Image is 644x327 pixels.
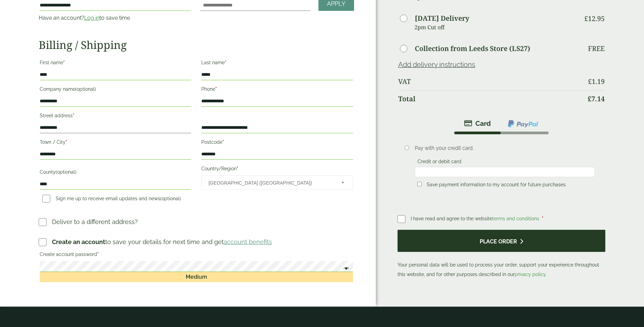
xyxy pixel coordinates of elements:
[75,86,96,92] span: (optional)
[588,94,605,103] bdi: 7.14
[215,86,217,92] abbr: required
[160,196,181,201] span: (optional)
[208,176,332,190] span: United Kingdom (UK)
[201,84,353,96] label: Phone
[415,15,469,22] label: [DATE] Delivery
[40,196,184,203] label: Sign me up to receive email updates and news
[97,252,99,257] abbr: required
[225,60,226,65] abbr: required
[40,58,191,69] label: First name
[398,90,583,107] th: Total
[39,14,192,22] p: Have an account? to save time
[40,249,353,261] label: Create account password
[73,113,74,118] abbr: required
[398,73,583,90] th: VAT
[39,38,354,51] h2: Billing / Shipping
[40,137,191,149] label: Town / City
[52,217,138,226] p: Deliver to a different address?
[588,77,592,86] span: £
[201,164,353,175] label: Country/Region
[201,175,353,190] span: Country/Region
[415,159,464,166] label: Credit or debit card
[411,216,540,221] span: I have read and agree to the website
[201,58,353,69] label: Last name
[415,22,583,32] p: 2pm Cut off
[40,84,191,96] label: Company name
[42,195,50,203] input: Sign me up to receive email updates and news(optional)
[584,14,605,23] bdi: 12.95
[398,61,475,69] a: Add delivery instructions
[415,144,595,152] p: Pay with your credit card.
[52,237,272,246] p: to save your details for next time and get
[40,167,191,179] label: County
[66,139,67,145] abbr: required
[515,272,546,277] a: privacy policy
[492,216,539,221] a: terms and conditions
[588,77,605,86] bdi: 1.19
[56,169,76,175] span: (optional)
[63,60,65,65] abbr: required
[40,111,191,122] label: Street address
[584,14,588,23] span: £
[398,230,606,252] button: Place order
[588,94,591,103] span: £
[588,45,605,53] p: Free
[424,182,569,189] label: Save payment information to my account for future purchases.
[417,169,593,175] iframe: Secure card payment input frame
[507,119,539,128] img: ppcp-gateway.png
[542,216,544,221] abbr: required
[52,238,105,245] strong: Create an account
[40,272,353,282] div: Medium
[398,230,606,279] p: Your personal data will be used to process your order, support your experience throughout this we...
[84,15,99,21] a: Log in
[464,119,491,127] img: stripe.png
[222,139,224,145] abbr: required
[237,166,238,171] abbr: required
[224,238,272,245] a: account benefits
[201,137,353,149] label: Postcode
[415,45,530,52] label: Collection from Leeds Store (LS27)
